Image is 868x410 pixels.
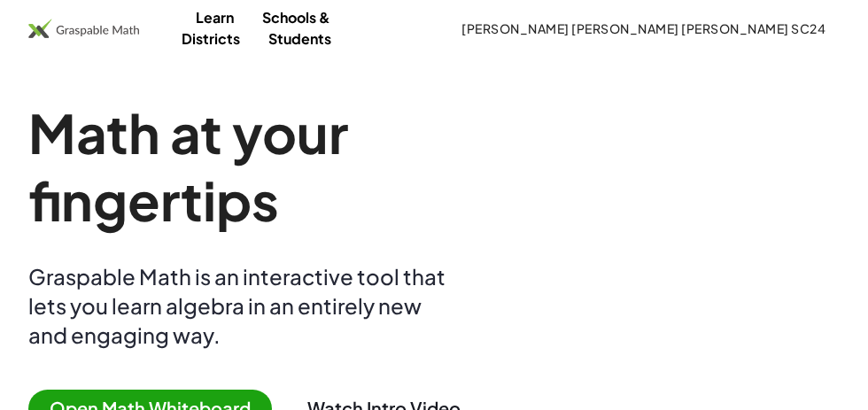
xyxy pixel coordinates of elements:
span: [PERSON_NAME] [PERSON_NAME] [PERSON_NAME] SC24 [461,20,825,36]
div: Graspable Math is an interactive tool that lets you learn algebra in an entirely new and engaging... [28,262,453,350]
button: [PERSON_NAME] [PERSON_NAME] [PERSON_NAME] SC24 [447,12,840,44]
h1: Math at your fingertips [28,99,592,234]
a: Schools & Districts [182,1,330,55]
a: Students [254,22,345,55]
a: Learn [182,1,248,34]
